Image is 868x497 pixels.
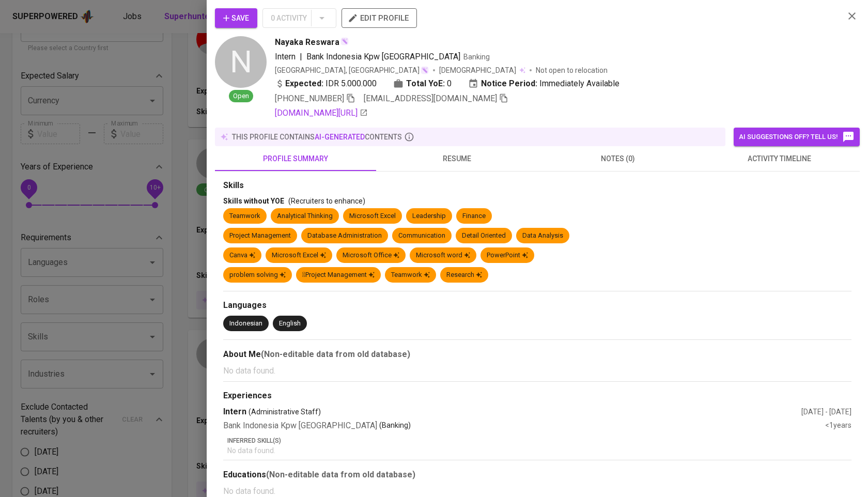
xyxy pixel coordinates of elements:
b: (Non-editable data from old database) [266,470,415,479]
div: [DATE] - [DATE] [801,407,851,417]
span: activity timeline [705,152,854,165]
img: magic_wand.svg [340,37,349,45]
div: Research [446,270,482,280]
b: (Non-editable data from old database) [261,349,410,359]
button: edit profile [342,8,417,28]
div: Bank Indonesia Kpw [GEOGRAPHIC_DATA] [223,420,825,432]
span: notes (0) [544,152,692,165]
div: problem solving [229,270,286,280]
div: English [279,319,301,329]
span: (Administrative Staff) [249,407,321,417]
div: Finance [462,211,486,221]
div: Indonesian [229,319,262,329]
span: Bank Indonesia Kpw [GEOGRAPHIC_DATA] [306,52,460,61]
span: Banking [463,53,490,61]
div: Educations [223,469,851,481]
span: 0 [447,77,452,90]
div: [GEOGRAPHIC_DATA], [GEOGRAPHIC_DATA] [275,65,429,75]
div: Data Analysis [522,231,563,241]
div: Canva [229,251,255,260]
div: About Me [223,348,851,361]
div: Teamwork [391,270,430,280]
p: Not open to relocation [536,65,608,75]
div: Intern [223,406,801,418]
div: Microsoft Excel [349,211,396,221]
div: <1 years [825,420,851,432]
span: edit profile [350,11,409,25]
span: Nayaka Reswara [275,36,339,49]
span: Skills without YOE [223,197,284,205]
div: Languages [223,300,851,312]
div: PowerPoint [487,251,528,260]
span: [DEMOGRAPHIC_DATA] [439,65,518,75]
span: Open [229,91,253,101]
div: Microsoft Office [343,251,399,260]
span: profile summary [221,152,370,165]
span: AI-generated [315,133,365,141]
span: | [300,51,302,63]
div: Immediately Available [468,77,619,90]
button: AI suggestions off? Tell us! [734,128,860,146]
div: Detail Oriented [462,231,506,241]
b: Expected: [285,77,323,90]
a: edit profile [342,13,417,22]
div: Database Administration [307,231,382,241]
span: AI suggestions off? Tell us! [739,131,855,143]
b: Notice Period: [481,77,537,90]
span: Save [223,12,249,25]
div: Teamwork [229,211,260,221]
div: IDR 5.000.000 [275,77,377,90]
p: Inferred Skill(s) [227,436,851,445]
a: [DOMAIN_NAME][URL] [275,107,368,119]
div: N [215,36,267,88]
div: Microsoft word [416,251,470,260]
span: resume [382,152,531,165]
div: Project Management [229,231,291,241]
div: Experiences [223,390,851,402]
p: No data found. [223,365,851,377]
button: Save [215,8,257,28]
b: Total YoE: [406,77,445,90]
div: Microsoft Excel [272,251,326,260]
p: No data found. [227,445,851,456]
div: Project Management [302,270,375,280]
span: [EMAIL_ADDRESS][DOMAIN_NAME] [364,94,497,103]
p: (Banking) [379,420,411,432]
div: Leadership [412,211,446,221]
div: Skills [223,180,851,192]
span: [PHONE_NUMBER] [275,94,344,103]
p: this profile contains contents [232,132,402,142]
div: Analytical Thinking [277,211,333,221]
span: Intern [275,52,296,61]
span: (Recruiters to enhance) [288,197,365,205]
img: magic_wand.svg [421,66,429,74]
div: Communication [398,231,445,241]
